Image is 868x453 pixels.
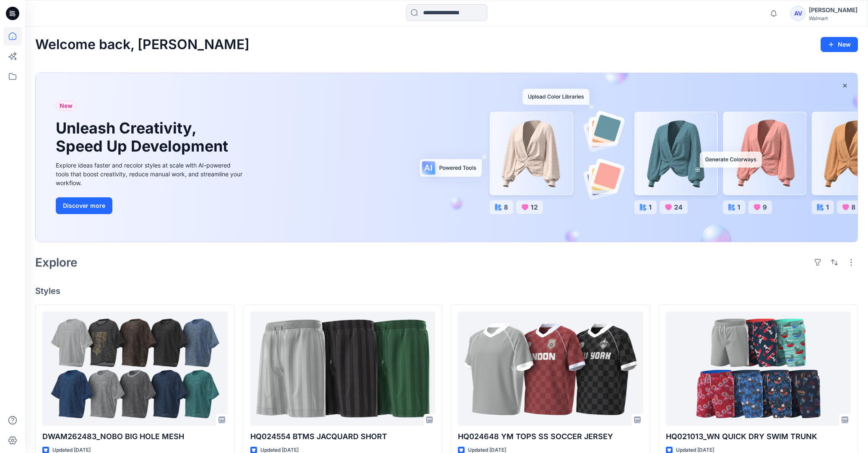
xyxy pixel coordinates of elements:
[250,312,436,425] a: HQ024554 BTMS JACQUARD SHORT
[56,197,112,214] button: Discover more
[35,256,78,269] h2: Explore
[42,312,228,425] a: DWAM262483_NOBO BIG HOLE MESH
[56,197,244,214] a: Discover more
[56,119,232,155] h1: Unleash Creativity, Speed Up Development
[458,312,643,425] a: HQ024648 YM TOPS SS SOCCER JERSEY
[666,431,851,443] p: HQ021013_WN QUICK DRY SWIM TRUNK
[790,6,806,21] div: AV
[250,431,436,443] p: HQ024554 BTMS JACQUARD SHORT
[809,5,858,15] div: [PERSON_NAME]
[458,431,643,443] p: HQ024648 YM TOPS SS SOCCER JERSEY
[821,37,858,52] button: New
[809,15,858,21] div: Walmart
[60,101,73,111] span: New
[666,312,851,425] a: HQ021013_WN QUICK DRY SWIM TRUNK
[35,37,249,52] h2: Welcome back, [PERSON_NAME]
[42,431,228,443] p: DWAM262483_NOBO BIG HOLE MESH
[35,286,858,296] h4: Styles
[56,161,244,187] div: Explore ideas faster and recolor styles at scale with AI-powered tools that boost creativity, red...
